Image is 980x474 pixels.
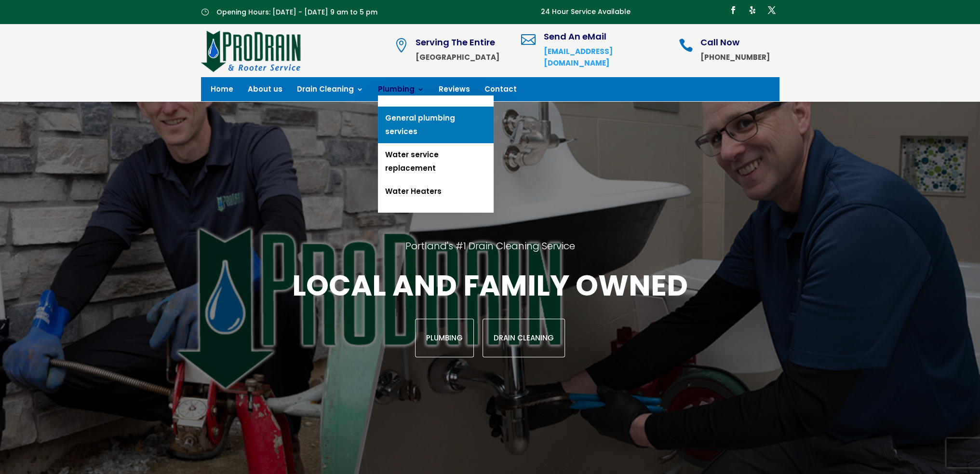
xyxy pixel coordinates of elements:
[297,86,363,96] a: Drain Cleaning
[700,36,739,48] span: Call Now
[415,319,474,357] a: Plumbing
[541,6,631,18] p: 24 Hour Service Available
[216,7,377,17] span: Opening Hours: [DATE] - [DATE] 9 am to 5 pm
[128,267,852,357] div: Local and family owned
[415,52,499,62] strong: [GEOGRAPHIC_DATA]
[393,38,408,53] span: 
[483,319,565,357] a: Drain Cleaning
[745,2,760,18] a: Follow on Yelp
[378,143,494,180] a: Water service replacement
[128,240,852,267] h2: Portland's #1 Drain Cleaning Service
[700,52,769,62] strong: [PHONE_NUMBER]
[764,2,779,18] a: Follow on X
[201,8,209,15] span: }
[521,32,535,47] span: 
[678,38,693,53] span: 
[211,86,233,96] a: Home
[415,36,495,48] span: Serving The Entire
[248,86,282,96] a: About us
[378,180,494,203] a: Water Heaters
[484,86,517,96] a: Contact
[201,29,302,72] img: site-logo-100h
[543,46,612,68] a: [EMAIL_ADDRESS][DOMAIN_NAME]
[439,86,470,96] a: Reviews
[378,107,494,143] a: General plumbing services
[543,30,606,42] span: Send An eMail
[725,2,741,18] a: Follow on Facebook
[378,86,424,96] a: Plumbing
